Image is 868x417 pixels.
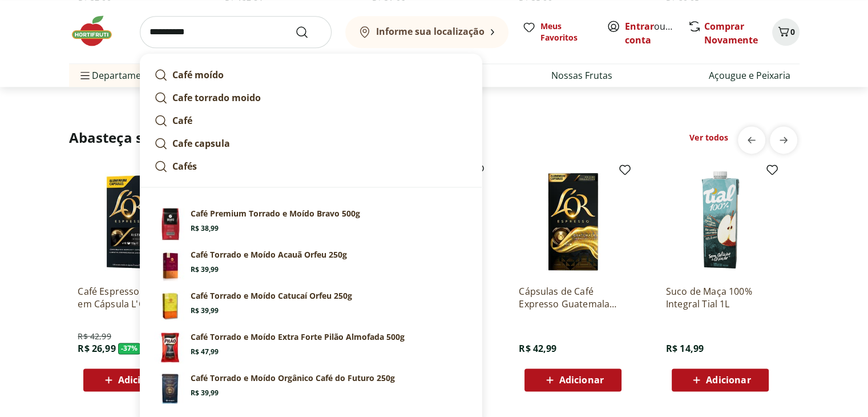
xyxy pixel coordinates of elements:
[191,265,219,274] span: R$ 39,99
[666,285,774,310] a: Suco de Maça 100% Integral Tial 1L
[78,62,92,89] button: Menu
[69,129,231,147] h2: Abasteça sua Despensa
[140,16,332,48] input: search
[559,375,604,384] span: Adicionar
[706,375,750,384] span: Adicionar
[625,19,676,47] span: ou
[150,132,473,155] a: Cafe capsula
[191,372,395,384] p: Café Torrado e Moído Orgânico Café do Futuro 250g
[738,126,765,154] button: previous
[154,249,186,281] img: Café Torrado e Moído Acauã Orfeu 250g
[704,20,758,46] a: Comprar Novamente
[191,388,219,398] span: R$ 39,99
[172,137,230,150] strong: Cafe capsula
[172,91,261,104] strong: Cafe torrado moido
[191,208,360,219] p: Café Premium Torrado e Moído Bravo 500g
[78,285,186,310] a: Café Espresso Ristretto em Cápsula L'OR 52g
[150,86,473,109] a: Cafe torrado moido
[666,167,774,276] img: Suco de Maça 100% Integral Tial 1L
[191,249,347,260] p: Café Torrado e Moído Acauã Orfeu 250g
[172,114,192,127] strong: Café
[191,331,405,343] p: Café Torrado e Moído Extra Forte Pilão Almofada 500g
[689,132,728,143] a: Ver todos
[154,331,186,363] img: Café Torrado e Moído Extra Forte Pilão Almofada 500g
[118,375,163,384] span: Adicionar
[625,20,654,33] a: Entrar
[172,160,197,173] strong: Cafés
[376,25,485,38] b: Informe sua localização
[709,69,790,82] a: Açougue e Peixaria
[345,16,508,48] button: Informe sua localização
[154,372,186,404] img: Café Torrado e Moído Orgânico Café do Futuro 250g
[150,286,473,327] a: Café Torrado e Moído Catucaí Orfeu 250gCafé Torrado e Moído Catucaí Orfeu 250gR$ 39,99
[191,224,219,233] span: R$ 38,99
[78,342,115,355] span: R$ 26,99
[118,343,141,354] span: - 37 %
[191,290,352,302] p: Café Torrado e Moído Catucaí Orfeu 250g
[150,203,473,244] a: Café Premium Torrado e Moído Bravo 500gCafé Premium Torrado e Moído Bravo 500gR$ 38,99
[154,208,186,240] img: Café Premium Torrado e Moído Bravo 500g
[150,155,473,178] a: Cafés
[519,342,556,355] span: R$ 42,99
[150,109,473,132] a: Café
[150,327,473,368] a: Café Torrado e Moído Extra Forte Pilão Almofada 500gCafé Torrado e Moído Extra Forte Pilão Almofa...
[540,21,593,43] span: Meus Favoritos
[790,26,795,37] span: 0
[672,368,769,391] button: Adicionar
[150,244,473,286] a: Café Torrado e Moído Acauã Orfeu 250gCafé Torrado e Moído Acauã Orfeu 250gR$ 39,99
[770,126,797,154] button: next
[522,21,593,43] a: Meus Favoritos
[519,167,627,276] img: Cápsulas de Café Expresso Guatemala L'OR 52g
[772,18,800,46] button: Carrinho
[625,20,688,46] a: Criar conta
[78,331,111,342] span: R$ 42,99
[83,368,180,391] button: Adicionar
[150,63,473,86] a: Café moído
[551,69,612,82] a: Nossas Frutas
[172,69,224,81] strong: Café moído
[154,290,186,322] img: Café Torrado e Moído Catucaí Orfeu 250g
[524,368,621,391] button: Adicionar
[78,62,160,89] span: Departamentos
[191,306,219,315] span: R$ 39,99
[69,14,126,48] img: Hortifruti
[150,368,473,409] a: Café Torrado e Moído Orgânico Café do Futuro 250gCafé Torrado e Moído Orgânico Café do Futuro 250...
[78,167,186,276] img: Café Espresso Ristretto em Cápsula L'OR 52g
[191,347,219,356] span: R$ 47,99
[666,342,704,355] span: R$ 14,99
[519,285,627,310] a: Cápsulas de Café Expresso Guatemala L'OR 52g
[295,25,322,39] button: Submit Search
